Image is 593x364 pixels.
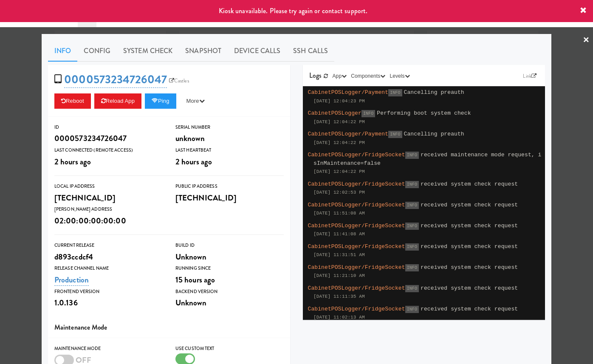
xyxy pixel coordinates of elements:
span: CabinetPOSLogger/FridgeSocket [308,152,405,158]
span: received system check request [421,264,518,271]
div: d893ccdcf4 [54,250,163,264]
button: Components [349,72,387,80]
button: Levels [387,72,412,80]
span: received system check request [421,306,518,312]
span: [DATE] 11:11:35 AM [313,294,365,299]
div: Local IP Address [54,182,163,191]
span: INFO [405,181,419,188]
div: ID [54,123,163,132]
div: Public IP Address [175,182,284,191]
span: CabinetPOSLogger/FridgeSocket [308,285,405,291]
a: Production [54,274,89,286]
div: 0000573234726047 [54,131,163,146]
button: More [180,93,212,109]
span: received system check request [421,285,518,291]
div: Running Since [175,264,284,273]
span: INFO [361,110,375,117]
span: INFO [388,89,402,96]
span: [DATE] 11:41:08 AM [313,231,365,237]
span: CabinetPOSLogger/FridgeSocket [308,181,405,187]
span: 2 hours ago [54,156,91,167]
span: [DATE] 12:04:22 PM [313,169,365,174]
div: 02:00:00:00:00:00 [54,214,163,228]
span: INFO [405,152,419,159]
span: [DATE] 12:04:23 PM [313,99,365,104]
div: Maintenance Mode [54,344,163,353]
span: INFO [405,264,419,271]
span: CabinetPOSLogger/FridgeSocket [308,243,405,250]
button: App [330,72,349,80]
div: Unknown [175,296,284,310]
a: 0000573234726047 [64,71,167,88]
div: [TECHNICAL_ID] [175,191,284,205]
span: [DATE] 12:02:53 PM [313,190,365,195]
div: Use Custom Text [175,344,284,353]
span: CabinetPOSLogger/Payment [308,131,389,137]
span: Kiosk unavailable. Please try again or contact support. [219,6,368,16]
div: Last Heartbeat [175,146,284,155]
div: Serial Number [175,123,284,132]
div: Last Connected (Remote Access) [54,146,163,155]
span: [DATE] 11:21:10 AM [313,273,365,278]
div: Frontend Version [54,288,163,296]
div: [TECHNICAL_ID] [54,191,163,205]
span: received system check request [421,181,518,187]
div: 1.0.136 [54,296,163,310]
div: Build Id [175,241,284,250]
span: [DATE] 12:04:22 PM [313,140,365,145]
span: INFO [405,223,419,230]
span: received system check request [421,202,518,208]
span: received system check request [421,243,518,250]
span: Performing boot system check [377,110,471,116]
span: Cancelling preauth [404,89,464,96]
span: CabinetPOSLogger [308,110,361,116]
a: SSH Calls [287,40,334,62]
span: 15 hours ago [175,274,215,285]
a: Config [77,40,117,62]
span: 2 hours ago [175,156,212,167]
div: Current Release [54,241,163,250]
span: CabinetPOSLogger/FridgeSocket [308,202,405,208]
a: Device Calls [228,40,287,62]
span: INFO [388,131,402,138]
span: INFO [405,202,419,209]
span: [DATE] 11:31:51 AM [313,252,365,257]
span: Logs [309,71,322,80]
a: × [583,27,590,54]
span: CabinetPOSLogger/FridgeSocket [308,264,405,271]
button: Reload App [94,93,141,109]
a: Castles [167,76,191,85]
div: Unknown [175,250,284,264]
span: [DATE] 11:02:13 AM [313,315,365,320]
span: received system check request [421,223,518,229]
div: unknown [175,131,284,146]
span: CabinetPOSLogger/FridgeSocket [308,306,405,312]
span: CabinetPOSLogger/Payment [308,89,389,96]
div: [PERSON_NAME] Address [54,205,163,214]
div: Backend Version [175,288,284,296]
span: INFO [405,243,419,251]
button: Ping [145,93,176,109]
span: CabinetPOSLogger/FridgeSocket [308,223,405,229]
span: [DATE] 11:51:08 AM [313,211,365,216]
a: System Check [117,40,179,62]
a: Link [521,72,539,80]
span: Maintenance Mode [54,322,107,332]
a: Snapshot [179,40,228,62]
span: Cancelling preauth [404,131,464,137]
span: INFO [405,285,419,292]
div: Release Channel Name [54,264,163,273]
a: Info [48,40,77,62]
span: received maintenance mode request, isInMaintenance=false [313,152,542,166]
span: [DATE] 12:04:22 PM [313,119,365,124]
span: INFO [405,306,419,313]
button: Reboot [54,93,91,109]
